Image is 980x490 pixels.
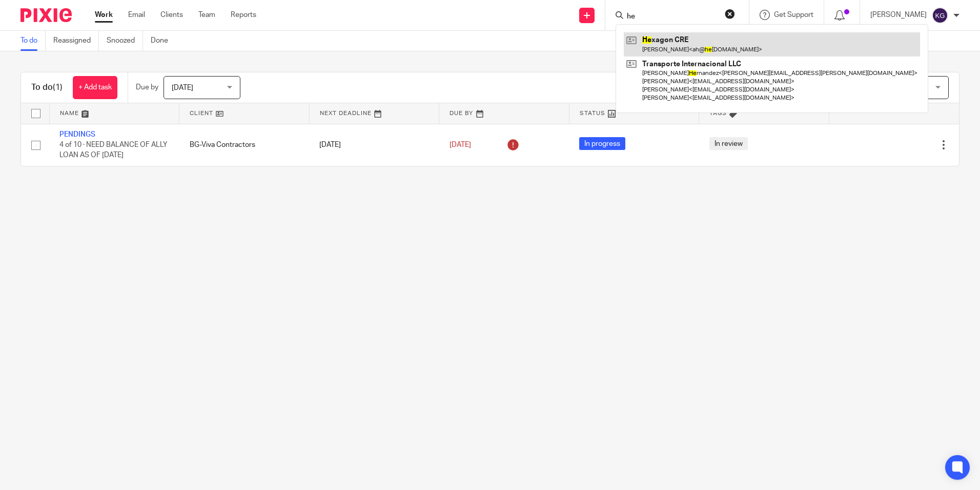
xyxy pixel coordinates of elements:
[309,124,439,166] td: [DATE]
[151,31,176,51] a: Done
[932,7,948,24] img: svg%3E
[53,83,63,91] span: (1)
[450,141,471,148] span: [DATE]
[21,31,46,51] a: To do
[31,82,63,93] h1: To do
[53,31,99,51] a: Reassigned
[579,137,625,150] span: In progress
[172,84,193,91] span: [DATE]
[136,82,158,92] p: Due by
[107,31,143,51] a: Snoozed
[870,10,927,20] p: [PERSON_NAME]
[160,10,183,20] a: Clients
[59,141,168,159] span: 4 of 10 · NEED BALANCE OF ALLY LOAN AS OF [DATE]
[21,8,72,22] img: Pixie
[725,9,735,19] button: Clear
[73,76,117,99] a: + Add task
[198,10,215,20] a: Team
[231,10,256,20] a: Reports
[179,124,310,166] td: BG-Viva Contractors
[709,137,748,150] span: In review
[709,110,727,116] span: Tags
[95,10,113,20] a: Work
[774,11,813,18] span: Get Support
[59,131,95,138] a: PENDINGS
[626,12,718,22] input: Search
[128,10,145,20] a: Email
